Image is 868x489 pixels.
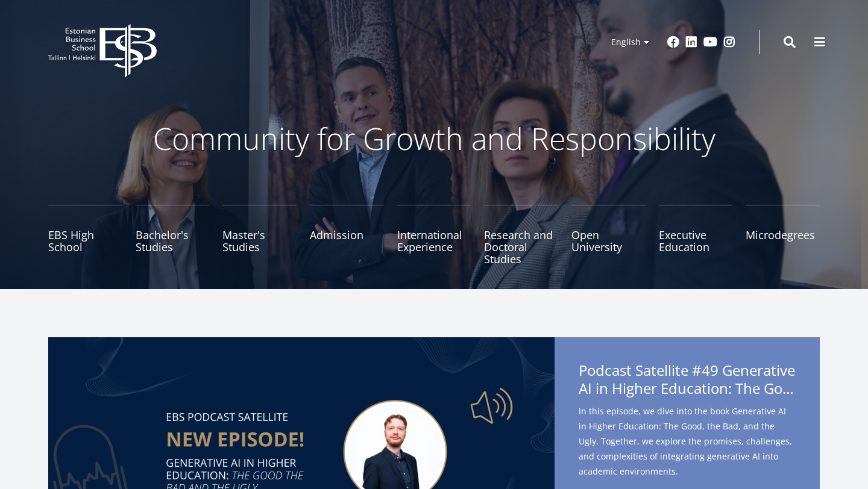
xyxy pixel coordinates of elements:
a: EBS High School [48,205,122,265]
a: Executive Education [659,205,733,265]
a: Research and Doctoral Studies [484,205,558,265]
a: Linkedin [685,36,697,48]
a: Microdegrees [746,205,820,265]
a: Master's Studies [222,205,297,265]
a: International Experience [397,205,471,265]
a: Bachelor's Studies [136,205,210,265]
a: Youtube [703,36,717,48]
p: Community for Growth and Responsibility [115,120,753,157]
a: Facebook [667,36,679,48]
span: Podcast Satellite #49 Generative [579,361,796,401]
span: In this episode, we dive into the book Generative AI in Higher Education: The Good, the Bad, and ... [579,403,796,479]
a: Instagram [723,36,735,48]
span: AI in Higher Education: The Good, the Bad, and the Ugly [579,379,796,397]
a: Open University [571,205,646,265]
a: Admission [310,205,384,265]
